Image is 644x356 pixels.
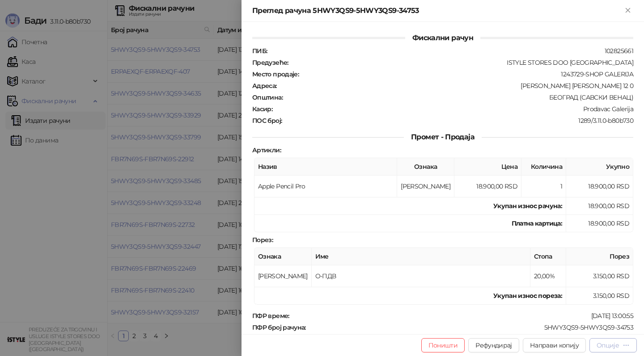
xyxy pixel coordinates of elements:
[284,93,634,101] div: БЕОГРАД (САВСКИ ВЕНАЦ)
[273,105,634,113] div: Prodavac Galerija
[254,176,397,197] td: Apple Pencil Pro
[252,312,289,320] strong: ПФР време :
[405,34,480,42] span: Фискални рачун
[523,338,586,352] button: Направи копију
[454,158,521,176] th: Цена
[307,323,634,331] div: 5HWY3QS9-5HWY3QS9-34753
[566,158,633,176] th: Укупно
[589,338,637,352] button: Опције
[512,219,562,227] strong: Платна картица :
[252,47,267,55] strong: ПИБ :
[468,338,519,352] button: Рефундирај
[521,158,566,176] th: Количина
[254,248,312,265] th: Ознака
[566,215,633,232] td: 18.900,00 RSD
[454,176,521,197] td: 18.900,00 RSD
[530,341,579,349] span: Направи копију
[530,265,566,287] td: 20,00%
[290,312,634,320] div: [DATE] 13:00:55
[252,105,272,113] strong: Касир :
[566,197,633,215] td: 18.900,00 RSD
[252,146,281,154] strong: Артикли :
[530,248,566,265] th: Стопа
[254,265,312,287] td: [PERSON_NAME]
[252,70,299,78] strong: Место продаје :
[252,93,283,101] strong: Општина :
[493,292,562,300] strong: Укупан износ пореза:
[597,341,619,349] div: Опције
[566,265,633,287] td: 3.150,00 RSD
[566,176,633,197] td: 18.900,00 RSD
[252,323,306,331] strong: ПФР број рачуна :
[397,176,454,197] td: [PERSON_NAME]
[312,248,530,265] th: Име
[493,202,562,210] strong: Укупан износ рачуна :
[312,265,530,287] td: О-ПДВ
[566,248,633,265] th: Порез
[268,47,634,55] div: 102825661
[623,5,633,16] button: Close
[283,117,634,125] div: 1289/3.11.0-b80b730
[252,117,282,125] strong: ПОС број :
[300,70,634,78] div: 1243729-SHOP GALERIJA
[278,82,634,90] div: [PERSON_NAME] [PERSON_NAME] 12 0
[566,287,633,305] td: 3.150,00 RSD
[289,59,634,67] div: ISTYLE STORES DOO [GEOGRAPHIC_DATA]
[404,133,482,141] span: Промет - Продаја
[252,236,273,244] strong: Порез :
[254,158,397,176] th: Назив
[252,59,288,67] strong: Предузеће :
[252,5,623,16] div: Преглед рачуна 5HWY3QS9-5HWY3QS9-34753
[521,176,566,197] td: 1
[252,82,277,90] strong: Адреса :
[421,338,465,352] button: Поништи
[397,158,454,176] th: Ознака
